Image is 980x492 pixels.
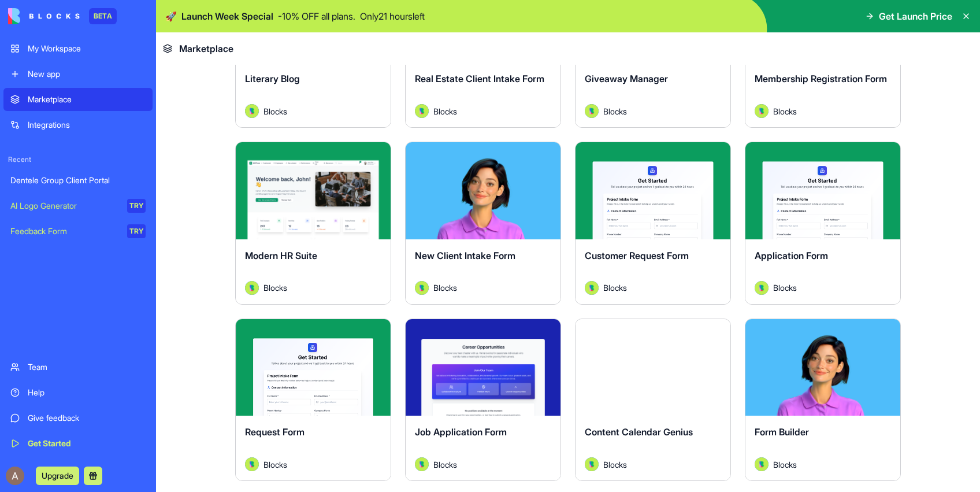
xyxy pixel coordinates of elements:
a: Modern HR SuiteAvatarBlocks [235,142,391,305]
img: Avatar [245,457,259,471]
span: New Client Intake Form [415,250,515,261]
span: Membership Registration Form [755,73,887,84]
span: Blocks [773,282,797,294]
span: Modern HR Suite [245,250,317,261]
a: New Client Intake FormAvatarBlocks [405,142,561,305]
p: - 10 % OFF all plans. [278,9,355,23]
button: Upgrade [36,467,79,485]
div: Get Started [28,438,146,449]
span: Job Application Form [415,426,507,438]
a: Team [3,356,153,379]
a: Get Started [3,432,153,455]
span: Blocks [773,458,797,471]
a: Give feedback [3,406,153,430]
img: Avatar [415,457,429,471]
div: Give feedback [28,412,146,424]
div: Feedback Form [10,225,119,237]
a: Form BuilderAvatarBlocks [745,319,901,482]
a: Upgrade [36,469,79,481]
span: Content Calendar Genius [585,426,693,438]
img: Avatar [415,281,429,295]
img: Avatar [755,281,769,295]
span: Blocks [603,105,627,117]
a: Help [3,381,153,404]
span: Blocks [603,458,627,471]
span: Recent [3,155,153,164]
span: Customer Request Form [585,250,689,261]
div: Help [28,387,146,398]
div: TRY [127,199,146,213]
span: Application Form [755,250,828,261]
a: Job Application FormAvatarBlocks [405,319,561,482]
p: Only 21 hours left [360,9,425,23]
span: Blocks [263,458,287,471]
a: BETA [8,8,117,24]
div: Integrations [28,119,146,131]
img: Avatar [755,457,769,471]
span: Get Launch Price [879,9,952,23]
img: Avatar [585,104,599,118]
img: Avatar [585,457,599,471]
span: Blocks [433,105,457,117]
div: Marketplace [28,94,146,105]
span: Blocks [773,105,797,117]
div: AI Logo Generator [10,200,119,212]
span: Marketplace [179,42,233,56]
div: My Workspace [28,43,146,54]
a: My Workspace [3,37,153,60]
span: Blocks [433,458,457,471]
span: Blocks [263,282,287,294]
img: Avatar [245,104,259,118]
a: Content Calendar GeniusAvatarBlocks [575,319,731,482]
div: BETA [89,8,117,24]
img: Avatar [585,281,599,295]
div: Dentele Group Client Portal [10,175,146,186]
img: Avatar [245,281,259,295]
span: 🚀 [165,9,177,23]
a: AI Logo GeneratorTRY [3,194,153,217]
span: Launch Week Special [181,9,273,23]
span: Blocks [603,282,627,294]
a: Request FormAvatarBlocks [235,319,391,482]
div: New app [28,68,146,80]
a: Dentele Group Client Portal [3,169,153,192]
span: Literary Blog [245,73,300,84]
img: Avatar [755,104,769,118]
a: Integrations [3,113,153,136]
span: Blocks [263,105,287,117]
div: TRY [127,224,146,238]
a: New app [3,62,153,86]
span: Blocks [433,282,457,294]
span: Request Form [245,426,305,438]
img: Avatar [415,104,429,118]
div: Team [28,361,146,373]
img: ACg8ocJV6D3_6rN2XWQ9gC4Su6cEn1tsy63u5_3HgxpMOOOGh7gtYg=s96-c [6,467,24,485]
img: logo [8,8,80,24]
a: Customer Request FormAvatarBlocks [575,142,731,305]
span: Giveaway Manager [585,73,668,84]
a: Feedback FormTRY [3,220,153,243]
span: Real Estate Client Intake Form [415,73,544,84]
a: Marketplace [3,88,153,111]
span: Form Builder [755,426,809,438]
a: Application FormAvatarBlocks [745,142,901,305]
